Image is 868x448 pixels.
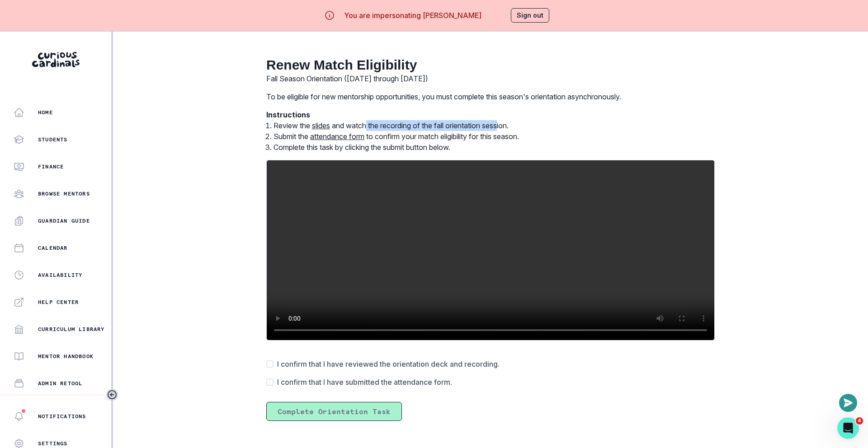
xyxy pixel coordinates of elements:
p: Instructions [266,109,715,120]
li: Review the and watch the recording of the fall orientation session. [274,120,715,131]
img: Curious Cardinals Logo [32,52,80,67]
li: Complete this task by clicking the submit button below. [274,142,715,153]
p: Notifications [38,413,86,420]
p: You are impersonating [PERSON_NAME] [344,10,481,21]
p: To be eligible for new mentorship opportunities, you must complete this season's orientation asyn... [266,91,715,102]
li: Submit the to confirm your match eligibility for this season. [274,131,715,142]
p: Finance [38,163,64,170]
button: Complete Orientation Task [266,402,402,421]
p: Curriculum Library [38,326,105,333]
a: attendance form [310,132,364,141]
a: slides [312,121,330,130]
p: Fall Season Orientation ([DATE] through [DATE]) [266,73,715,84]
button: Toggle sidebar [106,389,118,401]
h2: Renew Match Eligibility [266,57,715,73]
p: Admin Retool [38,380,82,387]
span: I confirm that I have submitted the attendance form. [277,377,452,387]
p: Guardian Guide [38,217,90,224]
button: Sign out [511,8,549,23]
p: Home [38,109,53,116]
p: Availability [38,271,82,279]
p: Settings [38,440,68,447]
p: Mentor Handbook [38,353,94,360]
button: Open or close messaging widget [839,394,857,412]
p: Students [38,136,68,143]
span: I confirm that I have reviewed the orientation deck and recording. [277,359,500,369]
p: Help Center [38,299,79,306]
iframe: Intercom live chat [837,417,859,439]
span: 4 [856,417,863,425]
p: Browse Mentors [38,190,90,197]
p: Calendar [38,244,68,252]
